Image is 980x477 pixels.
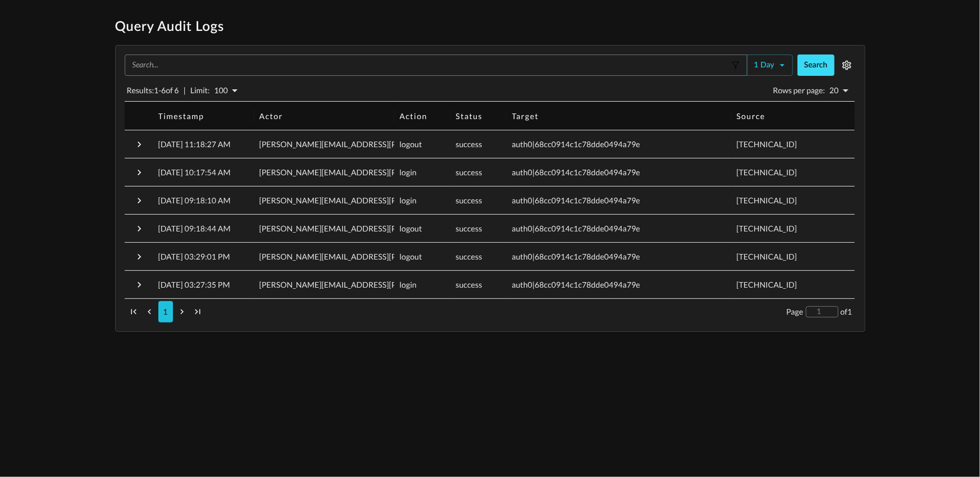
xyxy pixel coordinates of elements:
p: [DATE] 03:27:35 PM [158,279,230,290]
p: [DATE] 03:29:01 PM [158,251,230,262]
span: [PERSON_NAME][EMAIL_ADDRESS][PERSON_NAME][DOMAIN_NAME] [259,224,517,233]
p: 20 [829,85,838,96]
span: success [456,139,482,149]
span: [TECHNICAL_ID] [737,252,797,261]
span: [PERSON_NAME][EMAIL_ADDRESS][PERSON_NAME][DOMAIN_NAME] [259,280,517,289]
span: success [456,252,482,261]
span: [TECHNICAL_ID] [737,280,797,289]
span: [TECHNICAL_ID] [737,224,797,233]
div: Target [512,111,539,121]
p: Rows per page: [773,85,826,96]
div: Source [737,111,766,121]
div: Timestamp [158,111,204,121]
div: Status [456,111,483,121]
p: Limit: [190,85,210,96]
span: [TECHNICAL_ID] [737,139,797,149]
span: auth0|68cc0914c1c78dde0494a79e [512,280,641,289]
p: of 1 [841,306,853,317]
span: logout [400,224,422,233]
span: auth0|68cc0914c1c78dde0494a79e [512,224,641,233]
span: [PERSON_NAME][EMAIL_ADDRESS][PERSON_NAME][DOMAIN_NAME] [259,196,517,205]
span: logout [400,252,422,261]
span: auth0|68cc0914c1c78dde0494a79e [512,167,641,177]
p: [DATE] 09:18:10 AM [158,195,231,206]
button: Search [797,54,835,76]
input: Search... [128,60,728,71]
span: success [456,196,482,205]
button: 1 [158,301,173,322]
div: Action [400,111,427,121]
p: Page [786,306,803,317]
h1: Query Audit Logs [115,18,865,36]
span: success [456,167,482,177]
span: login [400,167,417,177]
span: First page [127,305,140,319]
span: [PERSON_NAME][EMAIL_ADDRESS][PERSON_NAME][DOMAIN_NAME] [259,252,517,261]
div: Actor [259,111,283,121]
p: 1 [163,306,167,317]
span: auth0|68cc0914c1c78dde0494a79e [512,252,641,261]
p: [DATE] 10:17:54 AM [158,167,231,178]
span: login [400,196,417,205]
span: [TECHNICAL_ID] [737,196,797,205]
span: success [456,224,482,233]
p: | [184,85,186,96]
span: [PERSON_NAME][EMAIL_ADDRESS][PERSON_NAME][DOMAIN_NAME] [259,167,517,177]
p: [DATE] 11:18:27 AM [158,139,231,150]
span: success [456,280,482,289]
span: [TECHNICAL_ID] [737,167,797,177]
span: Next page [175,305,189,319]
p: Results: 1 - 6 of 6 [127,85,179,96]
span: login [400,280,417,289]
span: Previous page [143,305,156,319]
span: logout [400,139,422,149]
p: [DATE] 09:18:44 AM [158,223,231,234]
span: [PERSON_NAME][EMAIL_ADDRESS][PERSON_NAME][DOMAIN_NAME] [259,139,517,149]
span: auth0|68cc0914c1c78dde0494a79e [512,196,641,205]
p: 100 [214,85,227,96]
span: Last page [191,305,204,319]
span: auth0|68cc0914c1c78dde0494a79e [512,139,641,149]
button: 1 day [747,54,793,76]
